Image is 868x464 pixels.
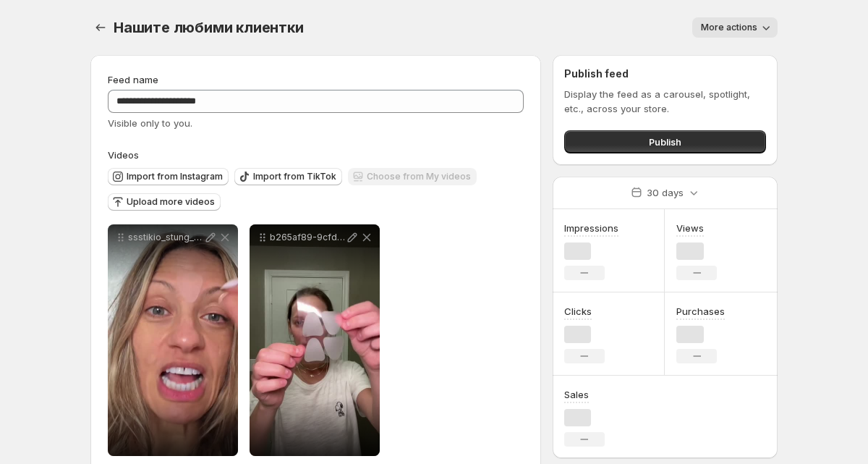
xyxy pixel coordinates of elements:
[234,168,342,185] button: Import from TikTok
[692,17,778,38] button: More actions
[676,304,725,319] h3: Purchases
[564,221,618,235] h3: Impressions
[108,117,192,129] span: Visible only to you.
[270,232,345,243] p: b265af89-9cfd-4a26-a513-020ee3c56c8f_640 online-video-cuttercom 1
[564,130,766,153] button: Publish
[649,135,681,149] span: Publish
[114,19,304,36] span: Нашите любими клиентки
[128,232,203,243] p: ssstikio_stung_by_samantha_1760437939726 online-video-cuttercom
[564,67,766,81] h2: Publish feed
[108,149,139,161] span: Videos
[108,168,229,185] button: Import from Instagram
[108,74,158,85] span: Feed name
[127,196,215,208] span: Upload more videos
[90,17,111,38] button: Settings
[564,87,766,116] p: Display the feed as a carousel, spotlight, etc., across your store.
[564,304,592,319] h3: Clicks
[253,171,336,182] span: Import from TikTok
[250,224,380,456] div: b265af89-9cfd-4a26-a513-020ee3c56c8f_640 online-video-cuttercom 1
[647,185,684,200] p: 30 days
[127,171,223,182] span: Import from Instagram
[701,22,757,33] span: More actions
[108,193,221,211] button: Upload more videos
[564,387,589,402] h3: Sales
[676,221,704,235] h3: Views
[108,224,238,456] div: ssstikio_stung_by_samantha_1760437939726 online-video-cuttercom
